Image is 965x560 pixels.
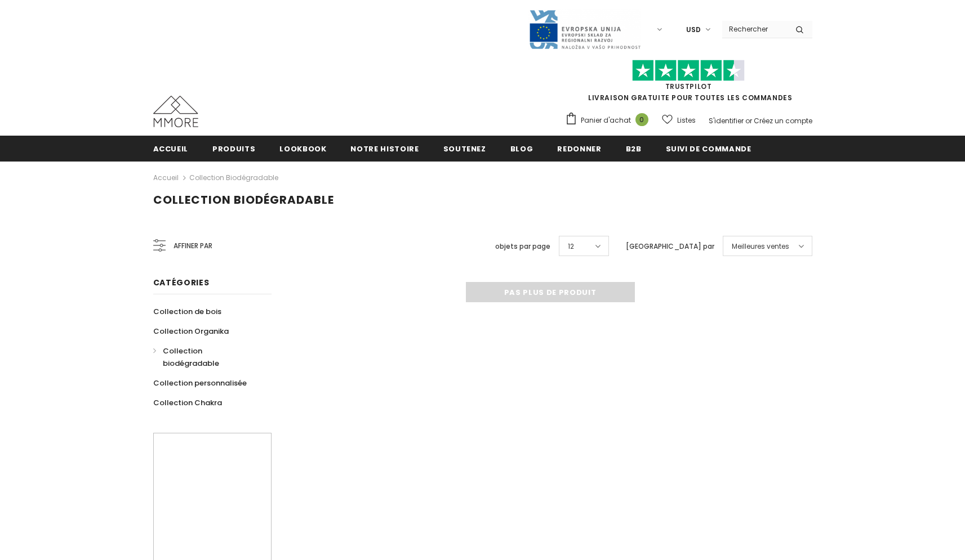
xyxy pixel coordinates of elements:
[557,144,601,154] span: Redonner
[153,373,247,393] a: Collection personnalisée
[443,144,486,154] span: soutenez
[557,136,601,161] a: Redonner
[279,144,326,154] span: Lookbook
[754,116,812,126] a: Créez un compte
[153,341,259,373] a: Collection biodégradable
[153,136,189,161] a: Accueil
[677,115,696,126] span: Listes
[686,24,701,35] span: USD
[163,346,219,369] span: Collection biodégradable
[212,136,255,161] a: Produits
[732,241,789,252] span: Meilleures ventes
[350,136,419,161] a: Notre histoire
[632,60,745,82] img: Faites confiance aux étoiles pilotes
[279,136,326,161] a: Lookbook
[510,144,533,154] span: Blog
[153,144,189,154] span: Accueil
[153,393,222,413] a: Collection Chakra
[662,110,696,130] a: Listes
[153,306,221,317] span: Collection de bois
[350,144,419,154] span: Notre histoire
[581,115,631,126] span: Panier d'achat
[626,241,714,252] label: [GEOGRAPHIC_DATA] par
[443,136,486,161] a: soutenez
[153,326,229,337] span: Collection Organika
[666,144,751,154] span: Suivi de commande
[153,397,222,408] span: Collection Chakra
[153,321,229,341] a: Collection Organika
[665,82,712,91] a: TrustPilot
[565,65,812,102] span: LIVRAISON GRATUITE POUR TOUTES LES COMMANDES
[212,144,255,154] span: Produits
[153,171,179,185] a: Accueil
[153,302,221,321] a: Collection de bois
[635,113,648,126] span: 0
[626,136,642,161] a: B2B
[666,136,751,161] a: Suivi de commande
[528,9,641,50] img: Javni Razpis
[528,24,641,34] a: Javni Razpis
[153,277,210,288] span: Catégories
[174,240,212,252] span: Affiner par
[153,378,247,388] span: Collection personnalisée
[565,112,654,129] a: Panier d'achat 0
[153,192,334,208] span: Collection biodégradable
[709,116,744,126] a: S'identifier
[495,241,550,252] label: objets par page
[722,21,787,37] input: Search Site
[189,173,278,182] a: Collection biodégradable
[153,96,198,127] img: Cas MMORE
[568,241,574,252] span: 12
[626,144,642,154] span: B2B
[510,136,533,161] a: Blog
[745,116,752,126] span: or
